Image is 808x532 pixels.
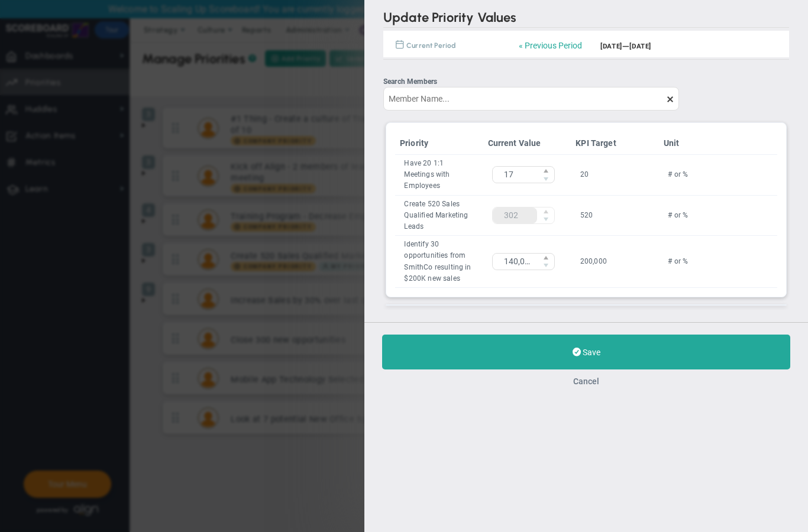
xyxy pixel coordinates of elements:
[629,42,651,50] span: [DATE]
[571,155,659,196] td: 20
[395,236,483,288] td: Identify 30 opportunities from SmithCo resulting in $200K new sales
[383,77,789,86] div: Search Members
[488,138,566,148] a: Current Value
[493,167,537,183] input: 17
[400,138,478,148] a: Priority
[600,42,651,50] span: —
[537,262,554,270] span: Decrease value
[395,196,483,236] td: Create 520 Sales Qualified Marketing Leads
[583,348,600,357] span: Save
[659,196,777,236] td: # or %
[571,236,659,288] td: 200,000
[382,335,790,369] button: Save
[659,236,777,288] td: # or %
[395,155,483,196] td: Have 20 1:1 Meetings with Employees
[515,40,586,51] button: « Previous Period
[679,93,689,104] span: clear
[571,196,659,236] td: 520
[493,254,537,270] input: 140,000
[537,167,554,175] span: Increase value
[576,138,654,148] a: KPI Target
[537,175,554,183] span: Decrease value
[600,42,622,50] span: [DATE]
[664,138,773,148] a: Unit
[383,9,789,28] h2: Update Priority Values
[383,87,679,111] input: Search Members
[659,155,777,196] td: # or %
[573,377,599,386] button: Cancel
[395,39,455,50] span: Current Period
[537,254,554,262] span: Increase value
